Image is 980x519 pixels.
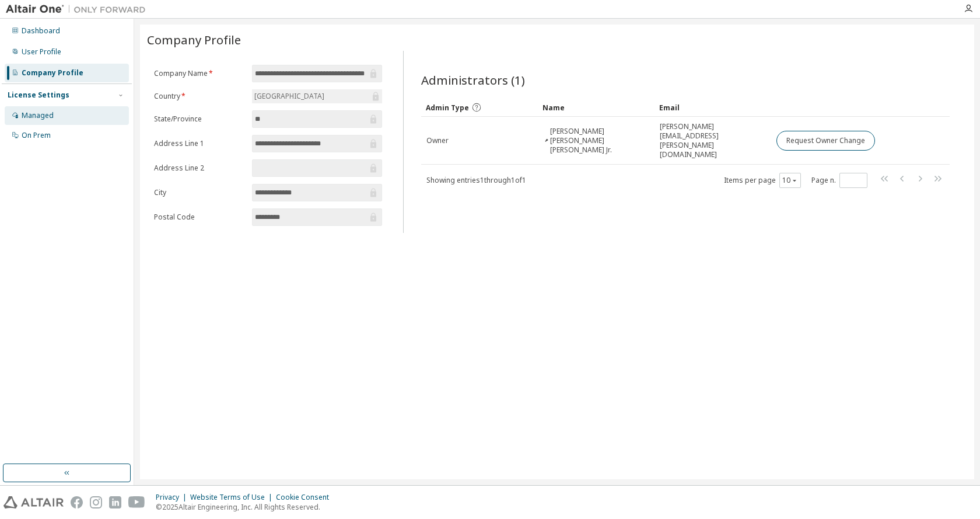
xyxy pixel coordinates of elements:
button: Request Owner Change [776,131,875,151]
label: Country [154,92,245,101]
div: On Prem [22,131,51,140]
span: [PERSON_NAME][EMAIL_ADDRESS][PERSON_NAME][DOMAIN_NAME] [660,122,766,159]
div: Email [659,98,766,117]
label: Address Line 2 [154,163,245,173]
img: facebook.svg [71,496,83,508]
label: Address Line 1 [154,139,245,148]
img: linkedin.svg [109,496,121,508]
div: [GEOGRAPHIC_DATA] [253,90,326,103]
div: Privacy [156,493,190,502]
button: 10 [782,176,798,185]
div: Dashboard [22,26,60,36]
img: youtube.svg [128,496,145,508]
span: Page n. [811,173,867,188]
span: [PERSON_NAME] [PERSON_NAME] [PERSON_NAME] Jr. [550,127,649,155]
span: Owner [426,136,449,145]
div: [GEOGRAPHIC_DATA] [252,89,381,103]
span: Items per page [724,173,801,188]
img: instagram.svg [90,496,102,508]
img: altair_logo.svg [3,496,64,508]
label: State/Province [154,114,245,124]
div: Name [542,98,650,117]
div: Website Terms of Use [190,493,276,502]
label: Company Name [154,69,245,78]
span: Company Profile [147,32,241,48]
div: License Settings [8,90,69,100]
div: Managed [22,111,54,120]
span: Showing entries 1 through 1 of 1 [426,175,526,185]
span: Admin Type [426,103,469,113]
label: City [154,188,245,197]
label: Postal Code [154,213,245,222]
img: Altair One [6,4,152,15]
div: User Profile [22,47,61,57]
div: Cookie Consent [276,493,336,502]
div: Company Profile [22,68,83,78]
span: Administrators (1) [421,72,525,88]
p: © 2025 Altair Engineering, Inc. All Rights Reserved. [156,502,336,512]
